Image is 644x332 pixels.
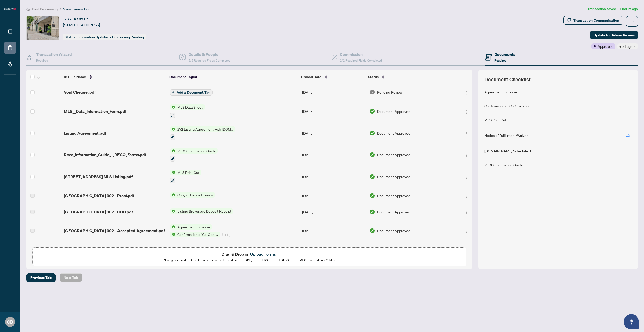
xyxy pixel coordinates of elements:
[27,16,59,40] img: IMG-C12328962_1.jpg
[464,175,468,179] img: Logo
[484,89,517,95] div: Agreement to Lease
[170,148,218,162] button: Status IconRECO Information Guide
[464,153,468,157] img: Logo
[170,208,233,214] button: Status IconListing Brokerage Deposit Receipt
[340,51,382,57] h4: Commission
[64,173,133,180] span: [STREET_ADDRESS] MLS Listing.pdf
[170,148,175,154] img: Status Icon
[630,20,634,23] span: ellipsis
[377,174,410,179] span: Document Approved
[300,100,367,122] td: [DATE]
[377,228,410,233] span: Document Approved
[300,144,367,166] td: [DATE]
[619,43,632,49] span: +5 Tags
[369,193,375,198] img: Document Status
[464,132,468,136] img: Logo
[484,148,531,154] div: [DOMAIN_NAME] Schedule B
[170,104,175,110] img: Status Icon
[32,7,58,11] span: Deal Processing
[64,228,165,234] span: [GEOGRAPHIC_DATA] 302 - Accepted Agreement.pdf
[64,74,86,80] span: (8) File Name
[464,210,468,214] img: Logo
[60,273,82,282] button: Next Tab
[188,51,230,57] h4: Details & People
[175,208,233,214] span: Listing Brokerage Deposit Receipt
[300,204,367,220] td: [DATE]
[462,208,470,216] button: Logo
[377,89,402,95] span: Pending Review
[462,129,470,137] button: Logo
[175,126,235,132] span: 272 Listing Agreement with [DOMAIN_NAME] Company Schedule A to Listing Agreement
[377,108,410,114] span: Document Approved
[484,162,523,168] div: RECO Information Guide
[587,6,638,12] article: Transaction saved 11 hours ago
[170,89,213,96] button: Add a Document Tag
[63,22,100,28] span: [STREET_ADDRESS]
[170,170,175,175] img: Status Icon
[300,220,367,241] td: [DATE]
[175,224,212,230] span: Agreement to Lease
[77,35,144,39] span: Information Updated - Processing Pending
[340,59,382,62] span: 2/2 Required Fields Completed
[464,229,468,233] img: Logo
[464,91,468,95] img: Logo
[369,152,375,157] img: Document Status
[369,130,375,136] img: Document Status
[633,45,636,48] span: down
[377,152,410,157] span: Document Approved
[170,126,175,132] img: Status Icon
[484,103,531,109] div: Confirmation of Co-Operation
[26,7,30,11] span: home
[30,274,52,282] span: Previous Tab
[172,91,175,94] span: plus
[60,6,61,12] li: /
[462,192,470,200] button: Logo
[170,104,205,118] button: Status IconMLS Data Sheet
[249,251,277,257] button: Upload Forms
[36,257,463,263] p: Supported files include .PDF, .JPG, .JPEG, .PNG under 25 MB
[63,34,146,40] div: Status:
[494,59,506,62] span: Required
[464,110,468,114] img: Logo
[494,51,515,57] h4: Documents
[462,88,470,96] button: Logo
[7,318,13,325] span: CB
[594,31,635,39] span: Update for Admin Review
[4,8,16,11] img: logo
[33,248,466,266] span: Drag & Drop orUpload FormsSupported files include .PDF, .JPG, .JPEG, .PNG under25MB
[170,208,175,214] img: Status Icon
[64,130,106,136] span: Listing Agreement.pdf
[462,107,470,115] button: Logo
[462,151,470,159] button: Logo
[175,232,220,237] span: Confirmation of Co-Operation
[464,194,468,198] img: Logo
[77,17,88,21] span: 10717
[36,59,48,62] span: Required
[175,104,205,110] span: MLS Data Sheet
[63,7,90,11] span: View Transaction
[170,224,230,237] button: Status IconAgreement to LeaseStatus IconConfirmation of Co-Operation+1
[175,170,201,175] span: MLS Print Out
[167,70,299,84] th: Document Tag(s)
[175,192,215,198] span: Copy of Deposit Funds
[170,224,175,230] img: Status Icon
[624,314,639,329] button: Open asap
[300,84,367,100] td: [DATE]
[36,51,72,57] h4: Transaction Wizard
[484,117,506,123] div: MLS Print Out
[175,148,218,154] span: RECO Information Guide
[64,193,134,199] span: [GEOGRAPHIC_DATA] 302 - Proof.pdf
[366,70,448,84] th: Status
[369,89,375,95] img: Document Status
[462,227,470,235] button: Logo
[170,232,175,237] img: Status Icon
[63,16,88,22] div: Ticket #:
[26,273,56,282] button: Previous Tab
[64,152,146,158] span: Reco_Information_Guide_-_RECO_Forms.pdf
[369,209,375,215] img: Document Status
[462,172,470,181] button: Logo
[64,209,133,215] span: [GEOGRAPHIC_DATA] 302 - COD.pdf
[222,232,230,237] div: + 1
[300,187,367,204] td: [DATE]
